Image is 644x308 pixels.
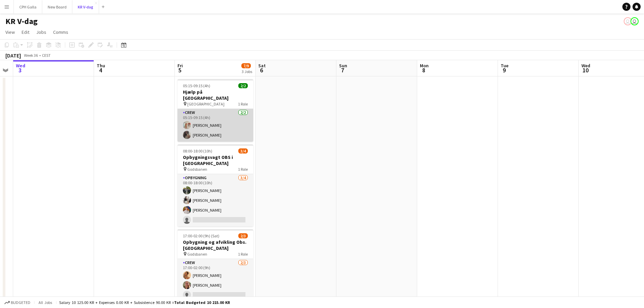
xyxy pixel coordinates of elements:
[97,63,105,69] span: Thu
[242,69,252,74] div: 3 Jobs
[11,300,30,305] span: Budgeted
[177,259,253,302] app-card-role: Crew2/317:00-02:00 (9h)[PERSON_NAME][PERSON_NAME]
[187,167,207,172] span: Godsbanen
[238,83,248,88] span: 2/2
[238,148,248,153] span: 3/4
[238,167,248,172] span: 1 Role
[5,16,38,26] h1: KR V-dag
[50,28,71,37] a: Comms
[15,66,25,74] span: 3
[238,233,248,238] span: 2/3
[22,29,29,35] span: Edit
[177,144,253,227] app-job-card: 08:00-18:00 (10h)3/4Opbygningsvagt OBS i [GEOGRAPHIC_DATA] Godsbanen1 RoleOpbygning3/408:00-18:00...
[53,29,68,35] span: Comms
[187,101,224,106] span: [GEOGRAPHIC_DATA]
[14,0,42,14] button: CPH Galla
[5,52,21,59] div: [DATE]
[5,29,15,35] span: View
[183,233,219,238] span: 17:00-02:00 (9h) (Sat)
[22,53,39,58] span: Week 36
[624,17,632,25] app-user-avatar: Carla Sørensen
[338,66,347,74] span: 7
[420,63,429,69] span: Mon
[177,239,253,251] h3: Opbygning og afvikling Obs. [GEOGRAPHIC_DATA]
[96,66,105,74] span: 4
[177,174,253,227] app-card-role: Opbygning3/408:00-18:00 (10h)[PERSON_NAME][PERSON_NAME][PERSON_NAME]
[177,154,253,166] h3: Opbygningsvagt OBS i [GEOGRAPHIC_DATA]
[500,66,508,74] span: 9
[16,63,25,69] span: Wed
[339,63,347,69] span: Sun
[177,89,253,101] h3: Hjælp på [GEOGRAPHIC_DATA]
[42,0,72,14] button: New Board
[33,28,49,37] a: Jobs
[187,252,207,257] span: Godsbanen
[37,300,53,305] span: All jobs
[19,28,32,37] a: Edit
[177,109,253,142] app-card-role: Crew2/205:15-09:15 (4h)[PERSON_NAME][PERSON_NAME]
[3,28,18,37] a: View
[258,63,266,69] span: Sat
[580,66,590,74] span: 10
[581,63,590,69] span: Wed
[241,63,251,68] span: 7/9
[176,66,183,74] span: 5
[177,79,253,142] app-job-card: 05:15-09:15 (4h)2/2Hjælp på [GEOGRAPHIC_DATA] [GEOGRAPHIC_DATA]1 RoleCrew2/205:15-09:15 (4h)[PERS...
[36,29,46,35] span: Jobs
[174,300,230,305] span: Total Budgeted 10 215.00 KR
[501,63,508,69] span: Tue
[630,17,639,25] app-user-avatar: Carla Sørensen
[257,66,266,74] span: 6
[72,0,99,14] button: KR V-dag
[177,229,253,302] app-job-card: 17:00-02:00 (9h) (Sat)2/3Opbygning og afvikling Obs. [GEOGRAPHIC_DATA] Godsbanen1 RoleCrew2/317:0...
[238,101,248,106] span: 1 Role
[238,252,248,257] span: 1 Role
[3,299,31,306] button: Budgeted
[419,66,429,74] span: 8
[42,53,51,58] div: CEST
[177,63,183,69] span: Fri
[183,148,212,153] span: 08:00-18:00 (10h)
[59,300,230,305] div: Salary 10 125.00 KR + Expenses 0.00 KR + Subsistence 90.00 KR =
[183,83,210,88] span: 05:15-09:15 (4h)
